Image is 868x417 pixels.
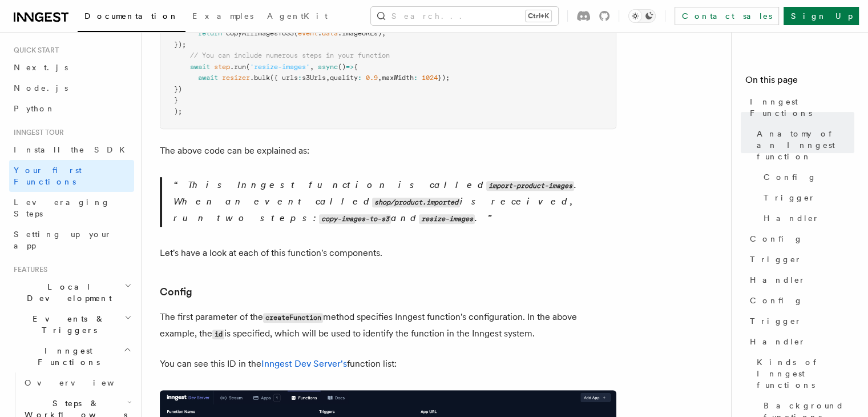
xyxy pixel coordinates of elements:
button: Inngest Functions [9,340,134,372]
span: () [338,63,346,71]
span: step [214,63,230,71]
span: Trigger [750,315,802,327]
a: Config [745,228,854,249]
span: Config [750,233,803,244]
span: Trigger [764,192,815,203]
span: , [326,74,330,82]
a: Anatomy of an Inngest function [752,123,854,167]
span: AgentKit [267,11,328,21]
span: await [190,63,210,71]
a: Handler [745,270,854,290]
span: Anatomy of an Inngest function [757,128,854,162]
a: Trigger [745,249,854,270]
a: Handler [759,208,854,228]
a: Inngest Functions [745,91,854,123]
kbd: Ctrl+K [526,10,551,22]
a: Contact sales [675,7,779,25]
a: Handler [745,331,854,352]
span: . [318,29,322,37]
p: Let's have a look at each of this function's components. [160,245,616,261]
span: Overview [25,378,142,387]
span: .bulk [250,74,270,82]
span: }) [174,85,182,93]
a: Inngest Dev Server's [261,358,347,369]
span: 1024 [422,74,438,82]
span: { [354,63,358,71]
code: import-product-images [486,181,574,191]
a: Config [759,167,854,187]
span: Trigger [750,254,802,265]
h4: On this page [745,73,854,91]
span: Install the SDK [14,145,132,154]
span: : [298,74,302,82]
a: Trigger [745,311,854,331]
span: , [378,74,382,82]
span: } [174,96,178,104]
span: : [414,74,418,82]
span: Node.js [14,83,68,93]
span: Examples [192,11,253,21]
span: 0.9 [366,74,378,82]
span: data [322,29,338,37]
span: Documentation [84,11,179,21]
a: Documentation [78,3,185,32]
span: ); [174,107,182,115]
span: async [318,63,338,71]
p: You can see this ID in the function list: [160,356,616,372]
span: ( [294,29,298,37]
span: .run [230,63,246,71]
a: Config [160,284,192,300]
span: ({ urls [270,74,298,82]
code: id [212,330,224,339]
code: copy-images-to-s3 [319,214,391,224]
a: Next.js [9,57,134,78]
span: Handler [750,274,806,286]
button: Local Development [9,276,134,308]
button: Events & Triggers [9,308,134,340]
a: Trigger [759,187,854,208]
span: Inngest Functions [750,96,854,119]
a: Config [745,290,854,311]
span: Your first Functions [14,166,82,186]
span: Config [764,171,817,183]
a: AgentKit [260,3,334,31]
span: 'resize-images' [250,63,310,71]
span: return [198,29,222,37]
span: , [310,63,314,71]
span: Setting up your app [14,230,112,250]
span: event [298,29,318,37]
span: Leveraging Steps [14,198,110,218]
span: Events & Triggers [9,313,124,336]
span: Handler [750,336,806,347]
span: }); [174,41,186,49]
span: maxWidth [382,74,414,82]
p: The first parameter of the method specifies Inngest function's configuration. In the above exampl... [160,309,616,342]
a: Overview [20,372,134,393]
span: ( [246,63,250,71]
span: Inngest tour [9,128,64,137]
code: shop/product.imported [372,198,460,207]
span: Python [14,104,55,113]
button: Toggle dark mode [628,9,656,23]
span: Kinds of Inngest functions [757,356,854,391]
code: createFunction [263,313,323,323]
a: Python [9,98,134,119]
a: Sign Up [784,7,859,25]
a: Kinds of Inngest functions [752,352,854,395]
a: Leveraging Steps [9,192,134,224]
span: // You can include numerous steps in your function [190,51,390,59]
span: quality [330,74,358,82]
span: resizer [222,74,250,82]
a: Install the SDK [9,139,134,160]
span: }); [438,74,450,82]
span: await [198,74,218,82]
span: Quick start [9,46,59,55]
span: Config [750,295,803,306]
span: : [358,74,362,82]
span: => [346,63,354,71]
span: Local Development [9,281,124,304]
span: Features [9,265,47,274]
button: Search...Ctrl+K [371,7,558,25]
span: copyAllImagesToS3 [226,29,294,37]
p: This Inngest function is called . When an event called is received, run two steps: and . [173,177,616,227]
